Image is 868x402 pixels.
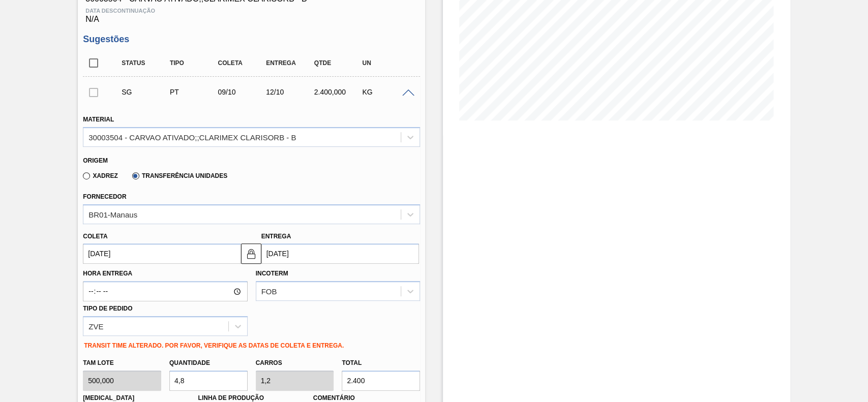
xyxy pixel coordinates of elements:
[83,172,118,179] label: Xadrez
[261,243,419,264] input: dd/mm/yyyy
[342,359,362,366] label: Total
[83,394,134,401] label: [MEDICAL_DATA]
[83,4,420,24] div: N/A
[263,59,316,67] div: Entrega
[83,305,132,312] label: Tipo de pedido
[119,59,172,67] div: Status
[84,342,344,349] label: TRANSIT TIME ALTERADO. POR FAVOR, VERIFIQUE AS DATAS DE COLETA E ENTREGA.
[83,34,420,45] h3: Sugestões
[360,88,412,96] div: KG
[245,248,257,260] img: locked
[261,287,277,296] div: FOB
[132,172,227,179] label: Transferência Unidades
[88,133,296,141] div: 30003504 - CARVAO ATIVADO;;CLARIMEX CLARISORB - B
[167,59,220,67] div: Tipo
[215,59,268,67] div: Coleta
[119,88,172,96] div: Sugestão Criada
[83,193,126,200] label: Fornecedor
[256,359,282,366] label: Carros
[83,356,161,370] label: Tam lote
[83,116,114,123] label: Material
[312,59,365,67] div: Qtde
[360,59,412,67] div: UN
[85,8,417,14] span: Data Descontinuação
[263,88,316,96] div: 12/10/2025
[215,88,268,96] div: 09/10/2025
[256,270,288,277] label: Incoterm
[83,266,247,281] label: Hora Entrega
[198,394,264,401] label: Linha de Produção
[83,243,241,264] input: dd/mm/yyyy
[312,88,365,96] div: 2.400,000
[88,322,103,330] div: ZVE
[169,359,210,366] label: Quantidade
[167,88,220,96] div: Pedido de Transferência
[83,233,107,240] label: Coleta
[261,233,291,240] label: Entrega
[241,243,261,264] button: locked
[83,157,108,164] label: Origem
[88,210,137,219] div: BR01-Manaus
